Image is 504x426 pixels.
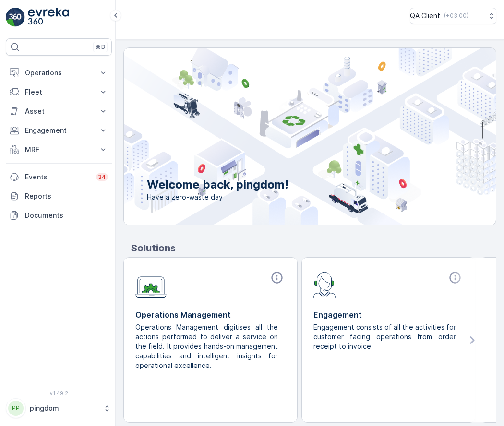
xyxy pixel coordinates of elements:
[147,192,288,202] span: Have a zero-waste day
[25,191,108,201] p: Reports
[6,121,112,140] button: Engagement
[28,8,69,27] img: logo_light-DOdMpM7g.png
[25,68,93,78] p: Operations
[6,187,112,206] a: Reports
[131,241,496,255] p: Solutions
[6,83,112,102] button: Fleet
[8,401,24,416] div: PP
[6,398,112,418] button: PPpingdom
[147,177,288,192] p: Welcome back, pingdom!
[25,211,108,220] p: Documents
[313,271,336,298] img: module-icon
[6,167,112,187] a: Events34
[444,12,468,20] p: ( +03:00 )
[313,309,464,320] p: Engagement
[6,140,112,159] button: MRF
[6,63,112,83] button: Operations
[410,8,496,24] button: QA Client(+03:00)
[30,403,98,413] p: pingdom
[135,309,286,320] p: Operations Management
[6,206,112,225] a: Documents
[410,11,440,21] p: QA Client
[135,271,167,298] img: module-icon
[25,145,93,154] p: MRF
[25,172,90,182] p: Events
[96,43,105,51] p: ⌘B
[81,48,496,225] img: city illustration
[98,173,106,181] p: 34
[135,322,278,370] p: Operations Management digitises all the actions performed to deliver a service on the field. It p...
[25,126,93,135] p: Engagement
[25,106,93,116] p: Asset
[6,8,25,27] img: logo
[6,390,112,396] span: v 1.49.2
[25,87,93,97] p: Fleet
[6,102,112,121] button: Asset
[313,322,456,351] p: Engagement consists of all the activities for customer facing operations from order receipt to in...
